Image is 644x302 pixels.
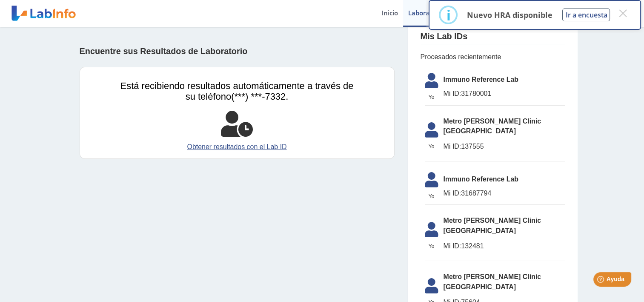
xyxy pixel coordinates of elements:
[446,7,450,23] div: i
[568,269,635,293] iframe: Help widget launcher
[444,241,565,251] span: 132481
[420,93,444,101] span: Yo
[562,9,610,21] button: Ir a encuesta
[444,143,461,150] span: Mi ID:
[420,143,444,150] span: Yo
[444,90,461,97] span: Mi ID:
[444,188,565,198] span: 31687794
[420,242,444,250] span: Yo
[120,142,354,152] a: Obtener resultados con el Lab ID
[80,46,248,57] h4: Encuentre sus Resultados de Laboratorio
[615,6,630,21] button: Close this dialog
[444,272,565,292] span: Metro [PERSON_NAME] Clinic [GEOGRAPHIC_DATA]
[444,242,461,250] span: Mi ID:
[120,81,354,102] span: Está recibiendo resultados automáticamente a través de su teléfono
[420,193,444,200] span: Yo
[444,141,565,152] span: 137555
[421,32,468,42] h4: Mis Lab IDs
[444,116,565,137] span: Metro [PERSON_NAME] Clinic [GEOGRAPHIC_DATA]
[421,52,565,62] span: Procesados recientemente
[444,174,565,184] span: Immuno Reference Lab
[444,190,461,197] span: Mi ID:
[467,10,552,20] p: Nuevo HRA disponible
[444,75,565,85] span: Immuno Reference Lab
[444,216,565,236] span: Metro [PERSON_NAME] Clinic [GEOGRAPHIC_DATA]
[444,89,565,99] span: 31780001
